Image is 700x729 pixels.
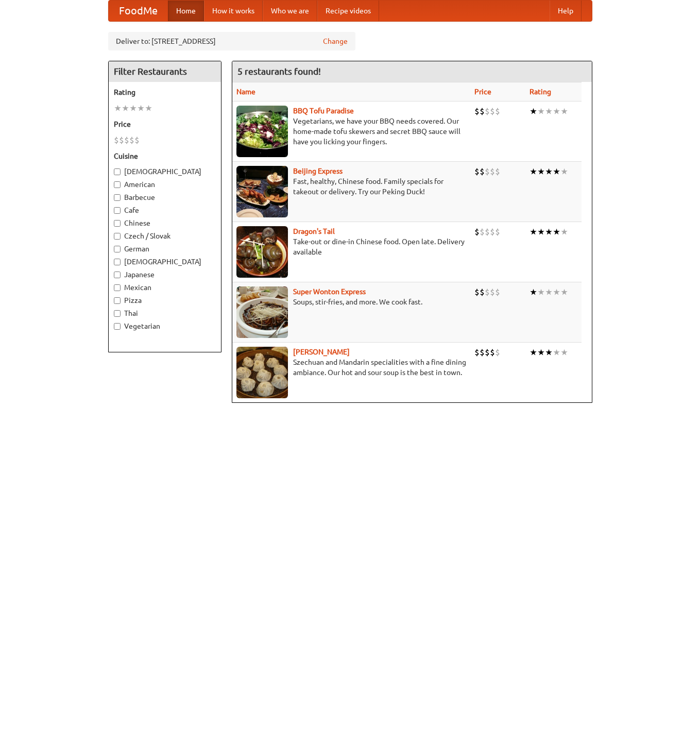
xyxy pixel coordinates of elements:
[236,106,288,157] img: tofuparadise.jpg
[317,1,379,21] a: Recipe videos
[114,134,119,146] li: $
[490,226,495,238] li: $
[530,347,537,358] li: ★
[553,226,560,238] li: ★
[490,286,495,298] li: $
[545,347,553,358] li: ★
[114,87,216,97] h5: Rating
[293,107,354,115] a: BBQ Tofu Paradise
[114,205,216,215] label: Cafe
[145,103,152,114] li: ★
[495,106,500,117] li: $
[114,220,121,227] input: Chinese
[537,347,545,358] li: ★
[560,226,568,238] li: ★
[293,287,366,296] b: Super Wonton Express
[490,347,495,358] li: $
[114,269,216,280] label: Japanese
[293,348,350,356] a: [PERSON_NAME]
[114,181,121,188] input: American
[137,103,145,114] li: ★
[236,347,288,398] img: shandong.jpg
[122,103,129,114] li: ★
[114,231,216,241] label: Czech / Slovak
[114,244,216,254] label: German
[474,106,480,117] li: $
[553,286,560,298] li: ★
[550,1,582,21] a: Help
[490,106,495,117] li: $
[236,176,467,197] p: Fast, healthy, Chinese food. Family specials for takeout or delivery. Try our Peking Duck!
[236,226,288,278] img: dragon.jpg
[480,106,485,117] li: $
[474,347,480,358] li: $
[530,226,537,238] li: ★
[530,166,537,177] li: ★
[109,61,221,82] h4: Filter Restaurants
[553,347,560,358] li: ★
[114,259,121,265] input: [DEMOGRAPHIC_DATA]
[236,357,467,378] p: Szechuan and Mandarin specialities with a fine dining ambiance. Our hot and sour soup is the best...
[119,134,124,146] li: $
[530,88,551,96] a: Rating
[560,347,568,358] li: ★
[114,272,121,278] input: Japanese
[114,282,216,293] label: Mexican
[114,257,216,267] label: [DEMOGRAPHIC_DATA]
[480,286,485,298] li: $
[114,295,216,306] label: Pizza
[236,166,288,217] img: beijing.jpg
[114,207,121,214] input: Cafe
[474,226,480,238] li: $
[553,106,560,117] li: ★
[129,134,134,146] li: $
[114,179,216,190] label: American
[485,166,490,177] li: $
[114,119,216,129] h5: Price
[114,310,121,317] input: Thai
[109,1,168,21] a: FoodMe
[545,166,553,177] li: ★
[114,233,121,240] input: Czech / Slovak
[236,286,288,338] img: superwonton.jpg
[263,1,317,21] a: Who we are
[474,166,480,177] li: $
[485,347,490,358] li: $
[114,284,121,291] input: Mexican
[114,194,121,201] input: Barbecue
[545,286,553,298] li: ★
[114,103,122,114] li: ★
[236,297,467,307] p: Soups, stir-fries, and more. We cook fast.
[537,166,545,177] li: ★
[485,226,490,238] li: $
[495,286,500,298] li: $
[530,286,537,298] li: ★
[560,106,568,117] li: ★
[237,66,321,76] ng-pluralize: 5 restaurants found!
[495,226,500,238] li: $
[293,167,343,175] b: Beijing Express
[236,88,255,96] a: Name
[168,1,204,21] a: Home
[530,106,537,117] li: ★
[537,106,545,117] li: ★
[537,286,545,298] li: ★
[236,236,467,257] p: Take-out or dine-in Chinese food. Open late. Delivery available
[485,286,490,298] li: $
[485,106,490,117] li: $
[114,218,216,228] label: Chinese
[114,246,121,252] input: German
[474,88,491,96] a: Price
[545,226,553,238] li: ★
[114,151,216,161] h5: Cuisine
[537,226,545,238] li: ★
[480,347,485,358] li: $
[108,32,355,50] div: Deliver to: [STREET_ADDRESS]
[293,227,335,235] b: Dragon's Tail
[560,166,568,177] li: ★
[323,36,348,46] a: Change
[114,192,216,202] label: Barbecue
[114,168,121,175] input: [DEMOGRAPHIC_DATA]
